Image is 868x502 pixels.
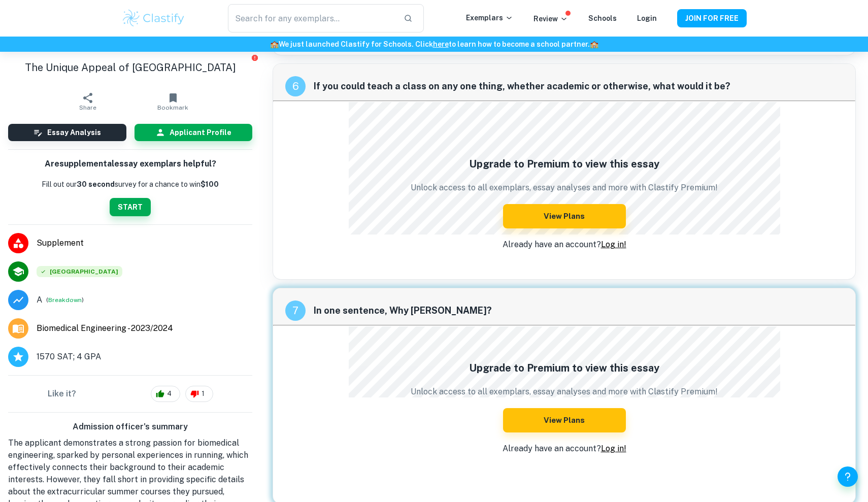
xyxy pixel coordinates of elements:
[77,180,115,188] b: 30 second
[411,386,718,398] p: Unlock access to all exemplars, essay analyses and more with Clastify Premium!
[121,8,186,28] img: Clastify logo
[533,13,568,24] p: Review
[37,237,252,249] span: Supplement
[37,266,122,277] div: Accepted: Brown University
[201,180,219,188] strong: $100
[170,127,231,138] h6: Applicant Profile
[37,322,181,334] a: Major and Application Year
[37,294,42,306] p: Grade
[677,9,747,27] button: JOIN FOR FREE
[130,87,216,116] button: Bookmark
[151,386,180,402] div: 4
[157,104,188,111] span: Bookmark
[411,182,718,194] p: Unlock access to all exemplars, essay analyses and more with Clastify Premium!
[46,295,84,305] span: ( )
[285,76,306,96] div: recipe
[588,14,617,22] a: Schools
[47,127,101,138] h6: Essay Analysis
[270,40,279,48] span: 🏫
[411,443,718,455] p: Already have an account?
[135,124,253,141] button: Applicant Profile
[8,124,126,141] button: Essay Analysis
[185,386,213,402] div: 1
[411,239,718,251] p: Already have an account?
[285,300,306,321] div: recipe
[48,388,76,400] h6: Like it?
[8,60,252,75] h1: The Unique Appeal of [GEOGRAPHIC_DATA]
[314,304,843,318] span: In one sentence, Why [PERSON_NAME]?
[411,156,718,172] h5: Upgrade to Premium to view this essay
[2,39,866,50] h6: We just launched Clastify for Schools. Click to learn how to become a school partner.
[161,389,177,399] span: 4
[45,158,216,171] h6: Are supplemental essay exemplars helpful?
[601,444,626,453] a: Log in!
[838,466,858,487] button: Help and Feedback
[45,87,130,116] button: Share
[433,40,449,48] a: here
[228,4,395,32] input: Search for any exemplars...
[37,322,173,334] span: Biomedical Engineering - 2023/2024
[251,54,258,61] button: Report issue
[637,14,657,22] a: Login
[196,389,210,399] span: 1
[503,204,626,228] button: View Plans
[411,360,718,376] h5: Upgrade to Premium to view this essay
[590,40,598,48] span: 🏫
[37,351,101,363] span: 1570 SAT; 4 GPA
[314,79,843,93] span: If you could teach a class on any one thing, whether academic or otherwise, what would it be?
[110,198,151,216] button: START
[48,295,82,305] button: Breakdown
[79,104,96,111] span: Share
[466,12,513,23] p: Exemplars
[8,421,252,433] h6: Admission officer's summary
[37,266,122,277] span: [GEOGRAPHIC_DATA]
[503,408,626,432] button: View Plans
[42,179,219,190] p: Fill out our survey for a chance to win
[601,240,626,249] a: Log in!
